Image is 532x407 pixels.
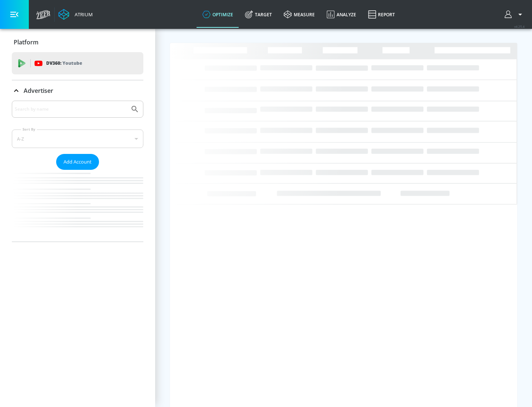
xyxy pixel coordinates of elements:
[12,170,143,242] nav: list of Advertiser
[15,104,127,114] input: Search by name
[56,154,99,170] button: Add Account
[239,1,278,28] a: Target
[197,1,239,28] a: optimize
[321,1,362,28] a: Analyze
[24,87,53,95] p: Advertiser
[514,24,525,28] span: v 4.25.4
[12,129,143,148] div: A-Z
[62,59,82,67] p: Youtube
[12,32,143,53] div: Platform
[72,11,93,18] div: Atrium
[14,38,38,46] p: Platform
[46,59,82,67] p: DV360:
[12,80,143,101] div: Advertiser
[64,158,92,166] span: Add Account
[12,52,143,74] div: DV360: Youtube
[278,1,321,28] a: measure
[58,9,93,20] a: Atrium
[12,101,143,242] div: Advertiser
[21,127,37,132] label: Sort By
[362,1,401,28] a: Report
